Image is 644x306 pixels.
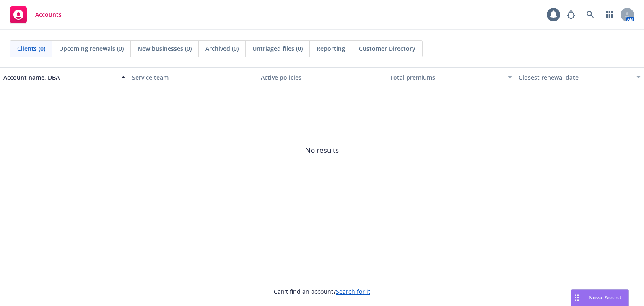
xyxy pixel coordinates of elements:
[261,73,383,82] div: Active policies
[336,288,370,296] a: Search for it
[129,67,257,87] button: Service team
[35,11,62,18] span: Accounts
[317,44,345,53] span: Reporting
[563,6,579,23] a: Report a Bug
[205,44,239,53] span: Archived (0)
[274,287,370,296] span: Can't find an account?
[390,73,503,82] div: Total premiums
[7,3,65,26] a: Accounts
[59,44,124,53] span: Upcoming renewals (0)
[3,73,116,82] div: Account name, DBA
[252,44,303,53] span: Untriaged files (0)
[387,67,515,87] button: Total premiums
[519,73,631,82] div: Closest renewal date
[582,6,599,23] a: Search
[515,67,644,87] button: Closest renewal date
[571,290,582,306] div: Drag to move
[138,44,192,53] span: New businesses (0)
[589,294,622,301] span: Nova Assist
[571,289,629,306] button: Nova Assist
[601,6,618,23] a: Switch app
[132,73,254,82] div: Service team
[359,44,415,53] span: Customer Directory
[257,67,386,87] button: Active policies
[17,44,45,53] span: Clients (0)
